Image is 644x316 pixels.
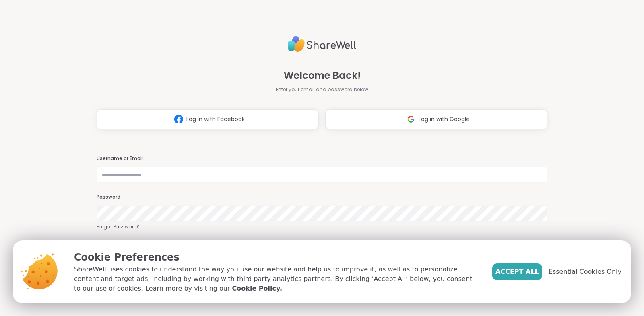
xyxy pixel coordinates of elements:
[419,115,470,123] span: Log in with Google
[492,263,542,280] button: Accept All
[288,33,356,55] img: ShareWell Logo
[97,109,319,129] button: Log in with Facebook
[97,223,547,230] a: Forgot Password?
[74,250,479,265] p: Cookie Preferences
[74,265,479,293] p: ShareWell uses cookies to understand the way you use our website and help us to improve it, as we...
[325,109,547,129] button: Log in with Google
[403,112,419,127] img: ShareWell Logomark
[97,155,547,162] h3: Username or Email
[171,112,186,127] img: ShareWell Logomark
[284,68,361,83] span: Welcome Back!
[97,194,547,201] h3: Password
[232,284,282,293] a: Cookie Policy.
[495,267,539,277] span: Accept All
[186,115,245,123] span: Log in with Facebook
[276,86,368,93] span: Enter your email and password below
[549,267,621,277] span: Essential Cookies Only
